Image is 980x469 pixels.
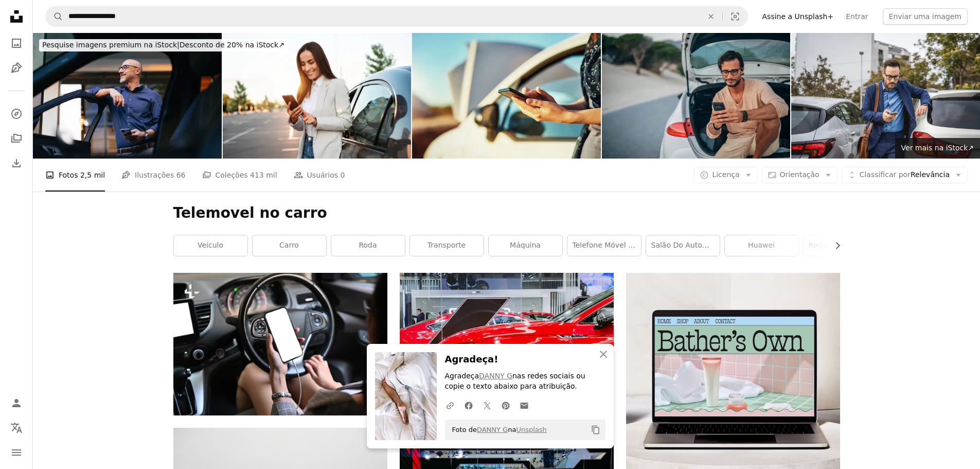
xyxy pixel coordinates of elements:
[6,393,27,413] a: Entrar / Cadastrar-se
[489,235,562,256] a: máquina
[840,8,874,25] a: Entrar
[174,235,247,256] a: veículo
[39,39,288,51] div: Desconto de 20% na iStock ↗
[756,8,840,25] a: Assine a Unsplash+
[587,421,604,439] button: Copiar para a área de transferência
[6,128,27,149] a: Coleções
[6,103,27,124] a: Explorar
[6,418,27,438] button: Idioma
[883,8,968,25] button: Enviar uma imagem
[694,167,757,183] button: Licença
[567,235,641,256] a: telefone móvel fotografando telefone
[723,7,747,26] button: Pesquisa visual
[477,426,508,433] a: DANNY G
[223,33,412,159] img: Mulher atraente sorridente bem sucedida em roupas inteligentes formais está usando seu telefone i...
[479,372,512,380] a: DANNY G
[331,235,405,256] a: roda
[6,442,27,463] button: Menu
[445,371,605,392] p: Agradeça nas redes sociais ou copie o texto abaixo para atribuição.
[253,235,326,256] a: carro
[780,170,819,179] span: Orientação
[173,339,387,349] a: Jovem mulher atraente usando mensagens de texto do telefone inteligente ou ler mensagens enquanto...
[901,144,974,152] span: Ver mais na iStock ↗
[860,170,950,180] span: Relevância
[6,153,27,173] a: Histórico de downloads
[294,159,345,192] a: Usuários 0
[33,33,294,58] a: Pesquise imagens premium na iStock|Desconto de 20% na iStock↗
[250,169,277,181] span: 413 mil
[895,138,980,159] a: Ver mais na iStock↗
[725,235,798,256] a: Huawei
[828,235,840,256] button: rolar lista para a direita
[33,33,222,159] img: Homem de negócios seguro que está pelo carro com smartphone na cidade
[762,167,838,183] button: Orientação
[173,204,840,222] h1: Telemovel no carro
[804,235,877,256] a: roda de liga leve
[176,169,186,181] span: 66
[173,273,387,415] img: Jovem mulher atraente usando mensagens de texto do telefone inteligente ou ler mensagens enquanto...
[341,169,345,181] span: 0
[412,33,601,159] img: Busca de assistência de emergência na estrada
[410,235,484,256] a: transporte
[6,33,27,54] a: Fotos
[602,33,791,159] img: Homem novo que senta-se no tronco de carro
[46,7,63,26] button: Pesquise na Unsplash
[121,159,185,192] a: Ilustrações 66
[842,167,968,183] button: Classificar porRelevância
[459,395,478,415] a: Compartilhar no Facebook
[791,33,980,159] img: empresário ficar entre dois carros no estacionamento e usar celular
[712,170,739,179] span: Licença
[45,6,748,27] form: Pesquise conteúdo visual em todo o site
[447,422,547,438] span: Foto de na
[496,395,515,415] a: Compartilhar no Pinterest
[42,41,180,49] span: Pesquise imagens premium na iStock |
[445,352,605,367] h3: Agradeça!
[6,58,27,78] a: Ilustrações
[202,159,277,192] a: Coleções 413 mil
[515,395,533,415] a: Compartilhar por e-mail
[400,273,614,431] img: carro vermelho ferrari em um estacionamento
[646,235,720,256] a: salão do automóvel
[700,7,722,26] button: Limpar
[516,426,546,433] a: Unsplash
[860,170,911,179] span: Classificar por
[478,395,496,415] a: Compartilhar no Twitter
